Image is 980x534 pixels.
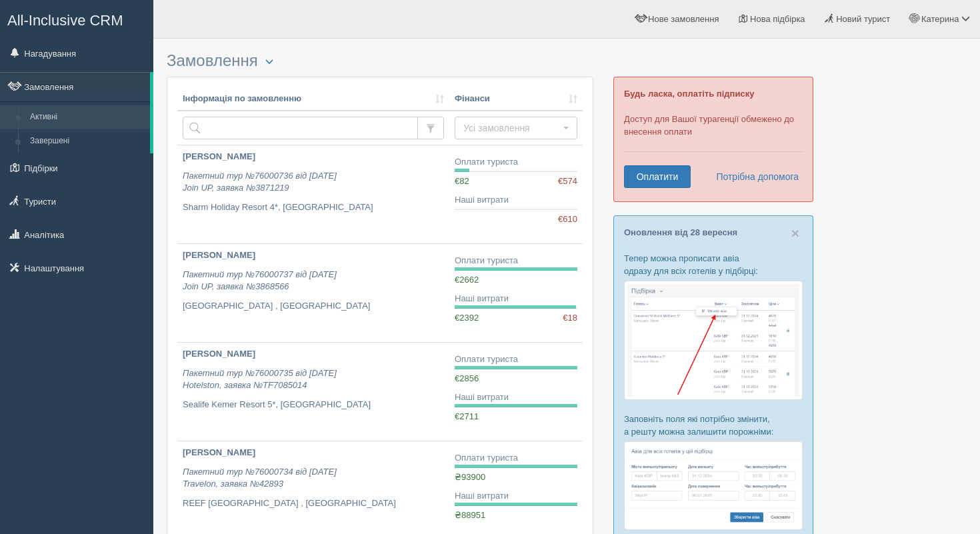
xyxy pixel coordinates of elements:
button: Close [791,226,799,240]
a: Активні [24,105,150,129]
i: Пакетний тур №76000735 від [DATE] Hotelston, заявка №TF7085014 [183,368,337,391]
img: %D0%BF%D1%96%D0%B4%D0%B1%D1%96%D1%80%D0%BA%D0%B0-%D0%B0%D0%B2%D1%96%D0%B0-1-%D1%81%D1%80%D0%BC-%D... [624,281,803,400]
span: All-Inclusive CRM [7,12,123,29]
div: Оплати туриста [455,452,577,465]
a: [PERSON_NAME] Пакетний тур №76000735 від [DATE]Hotelston, заявка №TF7085014 Sealife Kemer Resort ... [177,343,449,441]
a: Завершені [24,129,150,153]
span: €2856 [455,373,479,383]
b: [PERSON_NAME] [183,250,255,260]
span: ₴93900 [455,472,485,482]
div: Наші витрати [455,490,577,503]
input: Пошук за номером замовлення, ПІБ або паспортом туриста [183,117,418,139]
span: Нова підбірка [750,14,805,24]
span: €574 [558,175,577,188]
span: Катерина [921,14,959,24]
div: Оплати туриста [455,353,577,366]
div: Доступ для Вашої турагенції обмежено до внесення оплати [613,77,813,202]
p: REEF [GEOGRAPHIC_DATA] , [GEOGRAPHIC_DATA] [183,497,444,510]
span: Нове замовлення [648,14,719,24]
span: €2392 [455,313,479,323]
i: Пакетний тур №76000736 від [DATE] Join UP, заявка №3871219 [183,171,337,193]
p: [GEOGRAPHIC_DATA] , [GEOGRAPHIC_DATA] [183,300,444,313]
b: [PERSON_NAME] [183,349,255,359]
a: [PERSON_NAME] Пакетний тур №76000737 від [DATE]Join UP, заявка №3868566 [GEOGRAPHIC_DATA] , [GEOG... [177,244,449,342]
span: × [791,225,799,241]
span: €610 [558,213,577,226]
i: Пакетний тур №76000737 від [DATE] Join UP, заявка №3868566 [183,269,337,292]
a: Інформація по замовленню [183,93,444,105]
b: [PERSON_NAME] [183,447,255,457]
div: Наші витрати [455,391,577,404]
a: [PERSON_NAME] Пакетний тур №76000736 від [DATE]Join UP, заявка №3871219 Sharm Holiday Resort 4*, ... [177,145,449,243]
p: Sharm Holiday Resort 4*, [GEOGRAPHIC_DATA] [183,201,444,214]
a: Оновлення від 28 вересня [624,227,737,237]
button: Усі замовлення [455,117,577,139]
img: %D0%BF%D1%96%D0%B4%D0%B1%D1%96%D1%80%D0%BA%D0%B0-%D0%B0%D0%B2%D1%96%D0%B0-2-%D1%81%D1%80%D0%BC-%D... [624,441,803,530]
h3: Замовлення [167,52,593,70]
p: Заповніть поля які потрібно змінити, а решту можна залишити порожніми: [624,413,803,438]
a: Фінанси [455,93,577,105]
i: Пакетний тур №76000734 від [DATE] Travelon, заявка №42893 [183,467,337,489]
a: Оплатити [624,165,691,188]
span: €2662 [455,275,479,285]
div: Наші витрати [455,194,577,207]
span: €82 [455,176,469,186]
b: [PERSON_NAME] [183,151,255,161]
div: Наші витрати [455,293,577,305]
span: ₴88951 [455,510,485,520]
p: Sealife Kemer Resort 5*, [GEOGRAPHIC_DATA] [183,399,444,411]
a: Потрібна допомога [707,165,799,188]
span: €2711 [455,411,479,421]
div: Оплати туриста [455,156,577,169]
div: Оплати туриста [455,255,577,267]
p: Тепер можна прописати авіа одразу для всіх готелів у підбірці: [624,252,803,277]
span: €18 [563,312,577,325]
span: Новий турист [836,14,890,24]
b: Будь ласка, оплатіть підписку [624,89,754,99]
a: All-Inclusive CRM [1,1,153,37]
span: Усі замовлення [463,121,560,135]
